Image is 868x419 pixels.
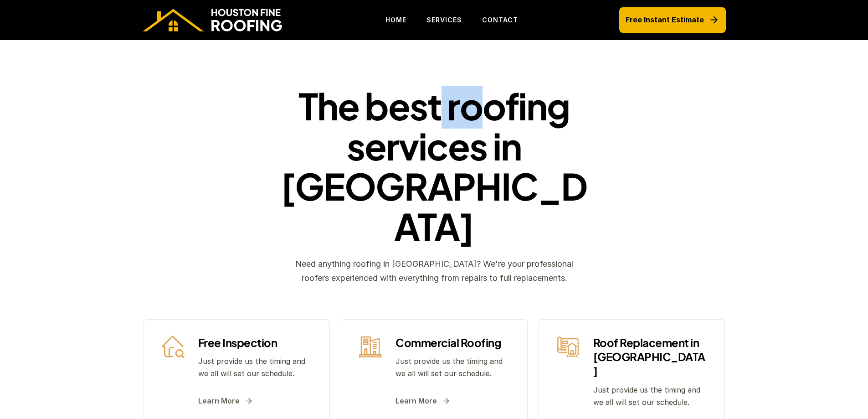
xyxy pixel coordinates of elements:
h4: Commercial Roofing [395,336,509,350]
a: Learn More [198,395,253,407]
h4: Roof Replacement in [GEOGRAPHIC_DATA] [593,336,707,378]
h4: Free Inspection [198,336,312,350]
p: Learn More [395,395,437,407]
p: CONTACT [482,15,518,26]
a: Learn More [395,395,451,407]
p: HOME [385,15,406,26]
p: Just provide us the timing and we all will set our schedule. [593,384,707,409]
p: Just provide us the timing and we all will set our schedule. [198,355,312,380]
p: Learn More [198,395,239,407]
h1: The best roofing services in [GEOGRAPHIC_DATA] [271,86,597,246]
p: Just provide us the timing and we all will set our schedule. [395,355,509,380]
a: Free Instant Estimate [619,7,726,32]
p: Need anything roofing in [GEOGRAPHIC_DATA]? We're your professional roofers experienced with ever... [288,257,580,285]
p: Free Instant Estimate [626,14,704,26]
p: SERVICES [426,15,462,26]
